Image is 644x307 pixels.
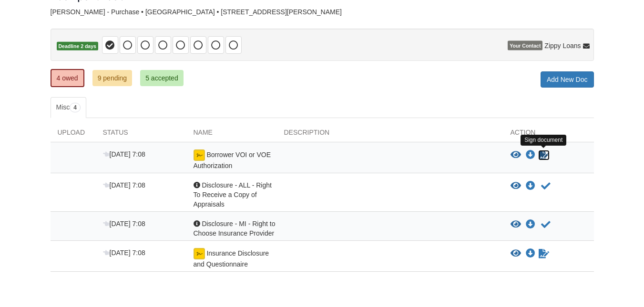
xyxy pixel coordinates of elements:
[51,69,84,87] a: 4 owed
[544,41,581,50] span: Zippy Loans
[511,220,521,229] button: View Disclosure - MI - Right to Choose Insurance Provider
[521,135,566,146] div: Sign document
[96,128,186,142] div: Status
[103,150,145,158] span: [DATE] 7:08
[194,149,205,161] img: Ready for you to esign
[277,128,503,142] div: Description
[540,180,552,192] button: Acknowledge receipt of document
[51,97,86,118] a: Misc
[103,181,145,189] span: [DATE] 7:08
[540,219,552,230] button: Acknowledge receipt of document
[70,103,81,112] span: 4
[511,181,521,191] button: View Disclosure - ALL - Right To Receive a Copy of Appraisals
[538,149,550,161] a: Sign Form
[541,71,594,88] a: Add New Doc
[194,248,205,259] img: Ready for you to esign
[511,150,521,160] button: View Borrower VOI or VOE Authorization
[526,250,535,257] a: Download Insurance Disclosure and Questionnaire
[103,220,145,228] span: [DATE] 7:08
[194,249,269,268] span: Insurance Disclosure and Questionnaire
[140,70,184,86] a: 5 accepted
[526,182,535,190] a: Download Disclosure - ALL - Right To Receive a Copy of Appraisals
[526,151,535,159] a: Download Borrower VOI or VOE Authorization
[194,151,271,169] span: Borrower VOI or VOE Authorization
[508,41,542,50] span: Your Contact
[51,128,96,142] div: Upload
[503,128,594,142] div: Action
[194,181,272,208] span: Disclosure - ALL - Right To Receive a Copy of Appraisals
[103,249,145,257] span: [DATE] 7:08
[57,42,98,51] span: Deadline 2 days
[51,8,594,16] div: [PERSON_NAME] - Purchase • [GEOGRAPHIC_DATA] • [STREET_ADDRESS][PERSON_NAME]
[511,249,521,258] button: View Insurance Disclosure and Questionnaire
[526,221,535,228] a: Download Disclosure - MI - Right to Choose Insurance Provider
[194,220,276,237] span: Disclosure - MI - Right to Choose Insurance Provider
[92,70,133,86] a: 9 pending
[186,128,277,142] div: Name
[538,248,550,259] a: Sign Form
